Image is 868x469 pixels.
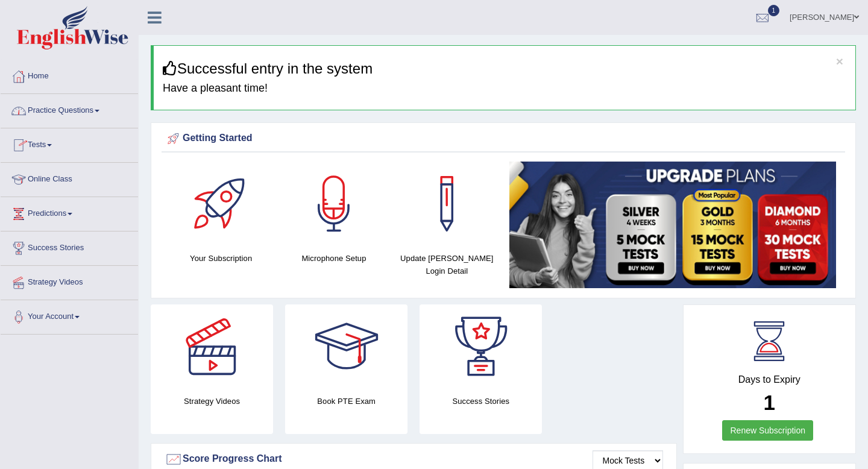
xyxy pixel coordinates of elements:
[163,61,846,77] h3: Successful entry in the system
[420,395,542,408] h4: Success Stories
[171,252,271,265] h4: Your Subscription
[165,130,842,148] div: Getting Started
[764,391,775,414] b: 1
[1,60,138,90] a: Home
[1,231,138,262] a: Success Stories
[1,266,138,296] a: Strategy Videos
[1,300,138,330] a: Your Account
[397,252,497,277] h4: Update [PERSON_NAME] Login Detail
[285,395,407,408] h4: Book PTE Exam
[1,128,138,159] a: Tests
[836,55,843,68] button: ×
[165,450,663,468] div: Score Progress Chart
[697,374,843,385] h4: Days to Expiry
[283,252,384,265] h4: Microphone Setup
[509,162,836,288] img: small5.jpg
[1,94,138,124] a: Practice Questions
[163,83,846,95] h4: Have a pleasant time!
[1,163,138,193] a: Online Class
[1,197,138,227] a: Predictions
[768,5,780,16] span: 1
[151,395,273,408] h4: Strategy Videos
[722,420,813,441] a: Renew Subscription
